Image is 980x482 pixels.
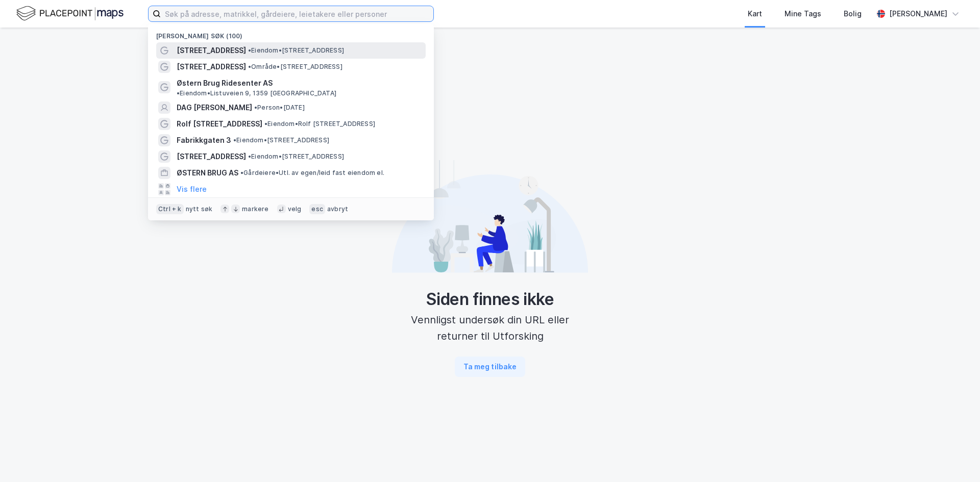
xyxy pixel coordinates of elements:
span: • [254,104,257,111]
span: Eiendom • Listuveien 9, 1359 [GEOGRAPHIC_DATA] [177,89,336,97]
span: Fabrikkgaten 3 [177,134,231,146]
div: velg [288,205,302,213]
span: Eiendom • Rolf [STREET_ADDRESS] [264,120,375,128]
img: logo.f888ab2527a4732fd821a326f86c7f29.svg [16,5,124,22]
span: • [233,136,236,144]
span: • [240,169,243,176]
span: • [248,153,251,160]
div: [PERSON_NAME] [889,8,947,20]
span: • [264,120,267,128]
span: Eiendom • [STREET_ADDRESS] [233,136,329,144]
span: • [248,63,251,70]
div: [PERSON_NAME] søk (100) [148,24,434,42]
span: • [248,46,251,54]
iframe: Chat Widget [929,433,980,482]
span: Østern Brug Ridesenter AS [177,77,273,89]
span: [STREET_ADDRESS] [177,44,246,57]
input: Søk på adresse, matrikkel, gårdeiere, leietakere eller personer [161,6,433,21]
span: • [177,89,180,97]
div: esc [309,204,325,214]
span: ØSTERN BRUG AS [177,167,238,179]
span: Eiendom • [STREET_ADDRESS] [248,46,344,55]
div: Bolig [844,8,862,20]
div: Kart [748,8,762,20]
span: Gårdeiere • Utl. av egen/leid fast eiendom el. [240,169,384,177]
button: Vis flere [177,183,207,195]
div: Siden finnes ikke [392,289,588,310]
span: [STREET_ADDRESS] [177,61,246,73]
button: Ta meg tilbake [455,357,525,377]
span: Eiendom • [STREET_ADDRESS] [248,153,344,161]
span: [STREET_ADDRESS] [177,150,246,163]
div: nytt søk [186,205,213,213]
div: markere [242,205,268,213]
div: Vennligst undersøk din URL eller returner til Utforsking [392,312,588,344]
div: Ctrl + k [156,204,184,214]
div: Mine Tags [785,8,821,20]
span: DAG [PERSON_NAME] [177,102,252,114]
div: avbryt [327,205,348,213]
span: Område • [STREET_ADDRESS] [248,63,342,71]
div: Kontrollprogram for chat [929,433,980,482]
span: Rolf [STREET_ADDRESS] [177,118,262,130]
span: Person • [DATE] [254,104,305,112]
